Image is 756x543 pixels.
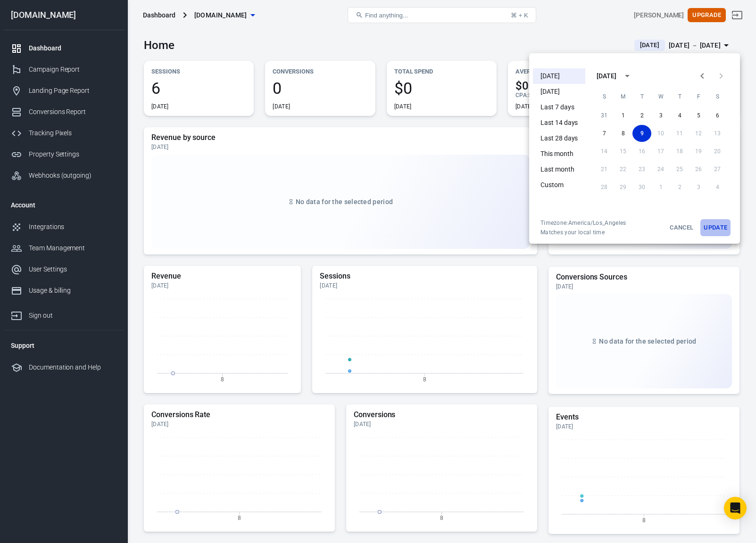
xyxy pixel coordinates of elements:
button: 6 [708,107,727,124]
button: calendar view is open, switch to year view [619,68,635,84]
li: Last 28 days [533,131,585,146]
li: Last 14 days [533,115,585,131]
button: 1 [614,107,632,124]
button: 8 [614,125,632,142]
div: Open Intercom Messenger [724,497,747,519]
span: Matches your local time [540,229,626,236]
li: Custom [533,177,585,193]
div: Timezone: America/Los_Angeles [540,219,626,227]
button: 3 [651,107,670,124]
li: Last 7 days [533,99,585,115]
span: Wednesday [652,87,669,106]
button: 31 [595,107,614,124]
li: [DATE] [533,68,585,84]
span: Tuesday [633,87,650,106]
div: [DATE] [597,71,616,81]
span: Monday [615,87,631,106]
button: 2 [632,107,651,124]
li: This month [533,146,585,162]
li: Last month [533,162,585,177]
button: 9 [632,125,651,142]
button: Previous month [693,66,712,85]
li: [DATE] [533,84,585,99]
button: Cancel [666,219,697,236]
span: Friday [690,87,707,106]
span: Sunday [596,87,613,106]
button: 4 [670,107,689,124]
button: Update [700,219,731,236]
button: 5 [689,107,708,124]
span: Thursday [671,87,688,106]
button: 7 [595,125,614,142]
span: Saturday [709,87,726,106]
